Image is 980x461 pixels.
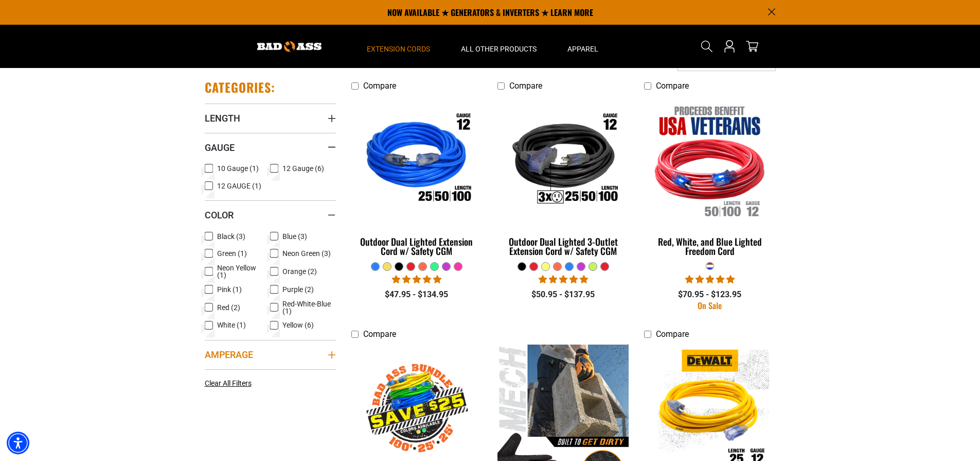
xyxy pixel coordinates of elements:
h2: Categories: [205,79,276,95]
img: Outdoor Dual Lighted 3-Outlet Extension Cord w/ Safety CGM [498,101,628,219]
span: 12 GAUGE (1) [217,182,261,190]
span: Purple (2) [282,286,314,293]
span: Compare [656,81,689,91]
span: 4.80 stars [539,275,588,284]
span: Black (3) [217,233,245,240]
a: Red, White, and Blue Lighted Freedom Cord Red, White, and Blue Lighted Freedom Cord [644,96,775,262]
span: Amperage [205,349,253,361]
summary: All Other Products [446,25,552,68]
span: Extension Cords [367,44,430,54]
summary: Length [205,104,336,132]
summary: Apparel [552,25,614,68]
div: Red, White, and Blue Lighted Freedom Cord [644,237,775,255]
a: Open this option [721,25,738,68]
span: Orange (2) [282,268,317,275]
a: Clear All Filters [205,378,256,389]
div: Accessibility Menu [7,432,29,454]
span: Pink (1) [217,286,242,293]
div: On Sale [644,301,775,310]
span: 4.81 stars [392,275,441,284]
summary: Amperage [205,340,336,369]
div: $70.95 - $123.95 [644,288,775,301]
span: Neon Green (3) [282,250,331,257]
span: Length [205,112,240,124]
span: Red (2) [217,304,240,311]
span: White (1) [217,321,246,329]
div: Outdoor Dual Lighted 3-Outlet Extension Cord w/ Safety CGM [497,237,629,255]
summary: Color [205,200,336,229]
a: Outdoor Dual Lighted Extension Cord w/ Safety CGM Outdoor Dual Lighted Extension Cord w/ Safety CGM [351,96,483,262]
span: Compare [509,81,542,91]
span: All Other Products [461,44,537,54]
span: Compare [656,329,689,339]
span: Clear All Filters [205,379,252,387]
a: Outdoor Dual Lighted 3-Outlet Extension Cord w/ Safety CGM Outdoor Dual Lighted 3-Outlet Extensio... [497,96,629,262]
summary: Gauge [205,133,336,162]
img: Bad Ass Extension Cords [257,41,322,52]
div: $50.95 - $137.95 [497,288,629,301]
span: Apparel [567,44,598,54]
span: Color [205,209,234,221]
span: Neon Yellow (1) [217,264,266,279]
span: Compare [363,329,396,339]
span: Green (1) [217,250,247,257]
summary: Extension Cords [351,25,446,68]
div: Outdoor Dual Lighted Extension Cord w/ Safety CGM [351,237,483,255]
img: Red, White, and Blue Lighted Freedom Cord [645,101,775,219]
span: Red-White-Blue (1) [282,300,332,315]
span: Yellow (6) [282,321,314,329]
span: Compare [363,81,396,91]
span: 5.00 stars [685,275,735,284]
a: cart [744,40,760,53]
span: 12 Gauge (6) [282,165,324,172]
div: $47.95 - $134.95 [351,288,483,301]
img: Outdoor Dual Lighted Extension Cord w/ Safety CGM [352,101,482,219]
summary: Search [699,38,715,55]
span: Blue (3) [282,233,307,240]
span: 10 Gauge (1) [217,165,259,172]
span: Gauge [205,142,235,153]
